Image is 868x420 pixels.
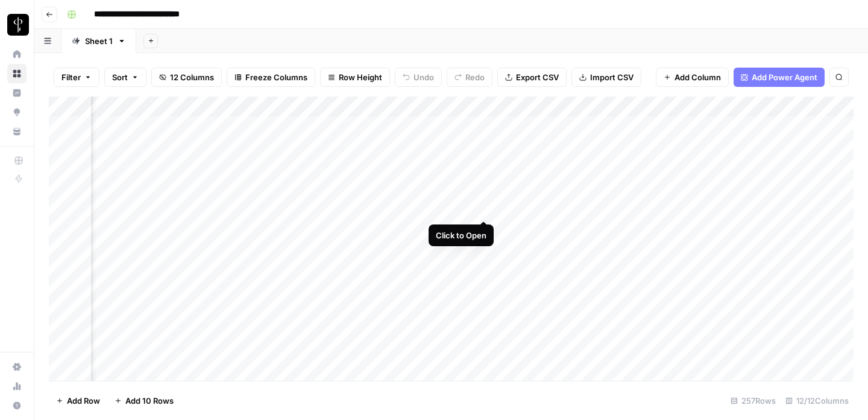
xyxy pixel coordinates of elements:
span: Freeze Columns [245,71,307,83]
span: Redo [465,71,485,83]
button: Add Power Agent [734,68,825,87]
button: Add Row [49,391,107,410]
a: Insights [7,83,27,103]
span: Row Height [339,71,382,83]
button: 12 Columns [151,68,222,87]
a: Browse [7,64,27,83]
span: Export CSV [516,71,559,83]
span: Filter [61,71,81,83]
button: Freeze Columns [227,68,315,87]
a: Usage [7,377,27,396]
button: Add 10 Rows [107,391,181,410]
button: Redo [447,68,492,87]
button: Row Height [320,68,390,87]
div: 12/12 Columns [781,391,854,410]
span: Add Column [675,71,721,83]
span: Import CSV [590,71,634,83]
span: 12 Columns [170,71,214,83]
a: Opportunities [7,103,27,122]
span: Undo [414,71,434,83]
div: 257 Rows [726,391,781,410]
button: Workspace: LP Production Workloads [7,10,27,40]
a: Your Data [7,122,27,141]
span: Sort [112,71,128,83]
button: Export CSV [497,68,567,87]
div: Click to Open [436,229,486,241]
button: Help + Support [7,396,27,415]
a: Home [7,45,27,64]
button: Sort [104,68,146,87]
span: Add 10 Rows [125,395,174,407]
button: Add Column [656,68,729,87]
img: LP Production Workloads Logo [7,14,29,36]
a: Settings [7,357,27,377]
span: Add Power Agent [752,71,817,83]
button: Undo [395,68,442,87]
button: Filter [54,68,99,87]
span: Add Row [67,395,100,407]
a: Sheet 1 [61,29,136,53]
button: Import CSV [571,68,641,87]
div: Sheet 1 [85,35,113,47]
